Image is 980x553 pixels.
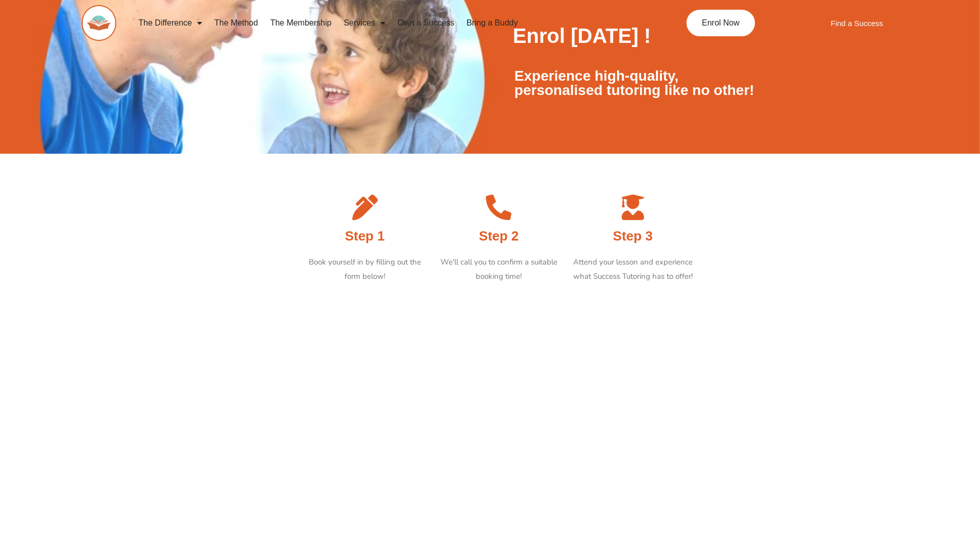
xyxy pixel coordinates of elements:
[613,228,653,244] span: Step 3
[830,19,883,27] span: Find a Success
[264,11,337,35] a: The Membership
[685,9,756,37] a: Enrol Now
[345,228,385,244] span: Step 1
[208,11,264,35] a: The Method
[303,255,427,284] p: Book yourself in by filling out the form below!
[702,19,740,27] span: Enrol Now
[460,11,524,35] a: Bring a Buddy
[337,11,391,35] a: Services
[132,11,208,35] a: The Difference
[571,255,695,284] p: Attend your lesson and experience what Success Tutoring has to offer!
[479,228,519,244] span: Step 2
[391,11,460,35] a: Own a Success
[815,9,898,37] a: Find a Success
[514,69,766,98] p: Experience high-quality, personalised tutoring like no other!
[437,255,561,284] p: We'll call you to confirm a suitable booking time!
[132,11,639,35] nav: Menu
